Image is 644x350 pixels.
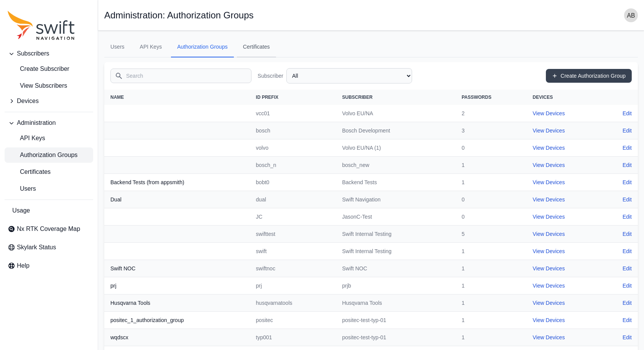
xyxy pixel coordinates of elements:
[336,139,455,157] td: Volvo EU/NA (1)
[623,230,632,238] a: Edit
[336,105,455,122] td: Volvo EU/NA
[104,312,250,329] th: positec_1_authorization_group
[171,37,234,57] a: Authorization Groups
[250,260,336,277] td: swiftnoc
[336,208,455,226] td: JasonC-Test
[8,134,45,143] span: API Keys
[533,128,565,134] a: View Devices
[336,312,455,329] td: positec-test-typ-01
[623,196,632,203] a: Edit
[533,317,565,323] a: View Devices
[455,139,526,157] td: 0
[533,231,565,237] a: View Devices
[5,131,93,146] a: API Keys
[5,115,93,131] button: Administration
[623,265,632,272] a: Edit
[8,64,69,74] span: Create Subscriber
[336,174,455,191] td: Backend Tests
[250,191,336,208] td: dual
[623,178,632,186] a: Edit
[5,46,93,61] button: Subscribers
[286,68,412,83] select: Subscriber
[250,122,336,139] td: bosch
[623,127,632,134] a: Edit
[237,37,276,57] a: Certificates
[5,221,93,237] a: Nx RTK Coverage Map
[533,283,565,289] a: View Devices
[104,191,250,208] th: Dual
[455,329,526,346] td: 1
[533,179,565,185] a: View Devices
[336,226,455,243] td: Swift Internal Testing
[17,49,49,58] span: Subscribers
[455,260,526,277] td: 1
[455,174,526,191] td: 1
[533,145,565,151] a: View Devices
[104,174,250,191] th: Backend Tests (from appsmith)
[5,240,93,255] a: Skylark Status
[5,258,93,273] a: Help
[623,213,632,221] a: Edit
[104,329,250,346] th: wqdscx
[623,144,632,152] a: Edit
[455,277,526,294] td: 1
[250,174,336,191] td: bobt0
[336,277,455,294] td: prjb
[455,157,526,174] td: 1
[455,312,526,329] td: 1
[5,93,93,109] button: Devices
[104,277,250,294] th: prj
[250,226,336,243] td: swifttest
[8,81,67,90] span: View Subscribers
[250,90,336,105] th: ID Prefix
[250,157,336,174] td: bosch_n
[5,203,93,218] a: Usage
[455,243,526,260] td: 1
[336,191,455,208] td: Swift Navigation
[5,147,93,163] a: Authorization Groups
[455,226,526,243] td: 5
[623,299,632,307] a: Edit
[455,122,526,139] td: 3
[17,261,30,270] span: Help
[623,161,632,169] a: Edit
[258,72,283,80] label: Subscriber
[623,316,632,324] a: Edit
[336,157,455,174] td: bosch_new
[250,312,336,329] td: positec
[455,208,526,226] td: 0
[533,265,565,271] a: View Devices
[5,181,93,196] a: Users
[5,61,93,77] a: Create Subscriber
[455,105,526,122] td: 2
[533,196,565,203] a: View Devices
[455,90,526,105] th: Passwords
[250,243,336,260] td: swift
[17,96,39,106] span: Devices
[336,260,455,277] td: Swift NOC
[336,294,455,312] td: Husqvarna Tools
[533,300,565,306] a: View Devices
[533,214,565,220] a: View Devices
[533,162,565,168] a: View Devices
[250,208,336,226] td: JC
[455,191,526,208] td: 0
[533,248,565,254] a: View Devices
[336,243,455,260] td: Swift Internal Testing
[17,224,80,234] span: Nx RTK Coverage Map
[623,247,632,255] a: Edit
[623,334,632,341] a: Edit
[12,206,30,215] span: Usage
[104,90,250,105] th: Name
[17,118,56,128] span: Administration
[8,150,77,160] span: Authorization Groups
[623,110,632,117] a: Edit
[104,37,131,57] a: Users
[5,78,93,93] a: View Subscribers
[250,294,336,312] td: husqvarnatools
[527,90,602,105] th: Devices
[533,334,565,340] a: View Devices
[250,277,336,294] td: prj
[546,69,632,83] a: Create Authorization Group
[623,282,632,289] a: Edit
